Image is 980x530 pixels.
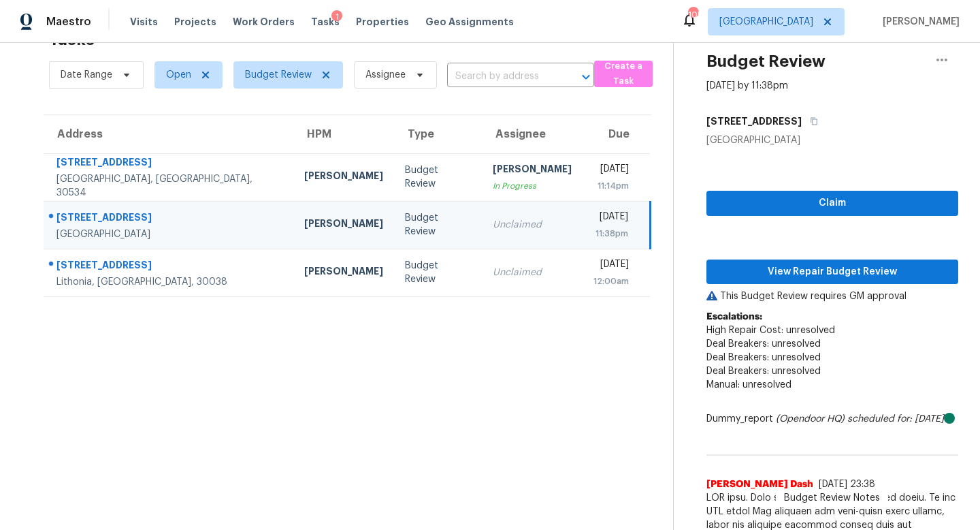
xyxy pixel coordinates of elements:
div: [GEOGRAPHIC_DATA], [GEOGRAPHIC_DATA], 30534 [56,172,282,200]
h5: [STREET_ADDRESS] [706,114,802,128]
span: Tasks [311,17,340,27]
div: 11:14pm [593,179,629,193]
span: Open [166,68,191,82]
button: Copy Address [802,109,820,134]
th: Type [394,115,482,153]
span: Date Range [61,68,112,82]
th: Address [44,115,293,153]
span: [PERSON_NAME] Dash [706,478,813,491]
i: (Opendoor HQ) [776,414,845,424]
th: Assignee [482,115,583,153]
div: [STREET_ADDRESS] [56,258,282,275]
div: [STREET_ADDRESS] [56,211,282,228]
div: [PERSON_NAME] [304,264,383,281]
span: [DATE] 23:38 [819,480,875,489]
span: Claim [717,195,947,212]
span: [PERSON_NAME] [877,15,960,29]
th: HPM [293,115,394,153]
div: [DATE] [593,258,629,275]
span: Maestro [46,15,91,29]
p: This Budget Review requires GM approval [706,290,958,303]
span: Visits [130,15,158,29]
div: [PERSON_NAME] [304,169,383,186]
div: [DATE] [593,210,628,227]
div: 11:38pm [593,227,628,240]
div: Lithonia, [GEOGRAPHIC_DATA], 30038 [56,275,282,289]
input: Search by address [447,66,556,87]
div: 12:00am [593,275,629,288]
span: Budget Review [245,68,312,82]
div: [GEOGRAPHIC_DATA] [56,228,282,241]
div: [PERSON_NAME] [493,162,572,179]
div: Budget Review [405,163,471,191]
span: Deal Breakers: unresolved [706,367,821,376]
div: [GEOGRAPHIC_DATA] [706,134,958,147]
div: 105 [688,8,698,22]
div: Budget Review [405,211,471,238]
div: [DATE] by 11:38pm [706,79,788,93]
span: High Repair Cost: unresolved [706,326,835,335]
div: [PERSON_NAME] [304,217,383,234]
span: Assignee [365,68,406,82]
h2: Budget Review [706,54,826,68]
div: Budget Review [405,259,471,286]
div: Unclaimed [493,266,572,279]
span: Manual: unresolved [706,380,791,390]
span: Deal Breakers: unresolved [706,353,821,362]
span: Projects [174,15,216,29]
div: Dummy_report [706,412,958,426]
span: Deal Breakers: unresolved [706,339,821,349]
span: [GEOGRAPHIC_DATA] [719,15,813,29]
button: View Repair Budget Review [706,260,958,285]
div: [STREET_ADDRESS] [56,155,282,172]
div: Unclaimed [493,218,572,232]
button: Open [576,67,595,87]
h2: Tasks [49,33,95,46]
span: View Repair Budget Review [717,264,947,281]
div: 1 [331,10,342,24]
b: Escalations: [706,312,762,322]
button: Claim [706,191,958,216]
button: Create a Task [594,61,653,87]
span: Properties [356,15,409,29]
span: Work Orders [233,15,295,29]
div: In Progress [493,179,572,193]
span: Create a Task [601,59,646,90]
span: Budget Review Notes [776,491,888,505]
span: Geo Assignments [425,15,514,29]
div: [DATE] [593,162,629,179]
i: scheduled for: [DATE] [847,414,944,424]
th: Due [583,115,650,153]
